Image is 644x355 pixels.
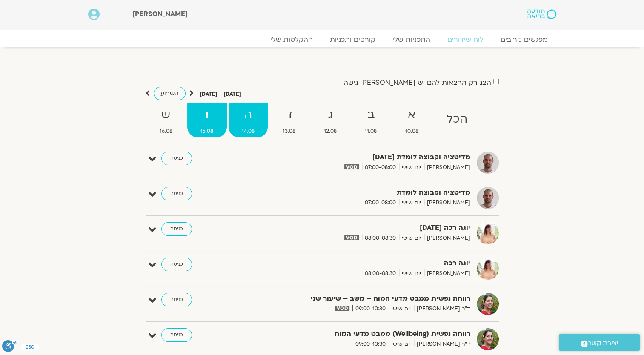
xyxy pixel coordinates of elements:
img: vodicon [335,306,349,311]
a: השבוע [154,87,186,100]
strong: ו [187,106,227,125]
span: [PERSON_NAME] [132,9,188,19]
a: הכל [433,103,481,137]
a: קורסים ותכניות [321,35,384,44]
a: כניסה [161,187,192,200]
span: 09:00-10:30 [352,340,389,349]
a: התכניות שלי [384,35,439,44]
strong: מדיטציה וקבוצה לומדת [262,187,470,198]
strong: מדיטציה וקבוצה לומדת [DATE] [262,152,470,163]
strong: הכל [433,110,481,129]
img: vodicon [344,235,358,240]
a: ג12.08 [311,103,350,137]
span: 12.08 [311,127,350,136]
a: כניסה [161,258,192,271]
a: מפגשים קרובים [492,35,556,44]
strong: יוגה רכה [DATE] [262,222,470,234]
strong: ב [352,106,390,125]
span: יום שישי [399,269,424,278]
a: ה14.08 [229,103,268,137]
img: vodicon [344,164,358,169]
strong: ה [229,106,268,125]
nav: Menu [88,35,556,44]
a: ב11.08 [352,103,390,137]
a: ההקלטות שלי [262,35,321,44]
a: כניסה [161,152,192,165]
label: הצג רק הרצאות להם יש [PERSON_NAME] גישה [343,79,491,86]
a: ו15.08 [187,103,227,137]
strong: יוגה רכה [262,258,470,269]
span: 16.08 [146,127,186,136]
a: ד13.08 [269,103,309,137]
span: 10.08 [392,127,432,136]
span: השבוע [160,89,179,97]
span: יום שישי [389,304,414,313]
span: 07:00-08:00 [362,163,399,172]
a: כניסה [161,328,192,342]
strong: ג [311,106,350,125]
span: [PERSON_NAME] [424,234,470,243]
span: 08:00-08:30 [362,269,399,278]
strong: רווחה נפשית ממבט מדעי המוח – קשב – שיעור שני [262,293,470,304]
a: ש16.08 [146,103,186,137]
span: יום שישי [399,234,424,243]
span: [PERSON_NAME] [424,163,470,172]
span: 09:00-10:30 [352,304,389,313]
a: כניסה [161,293,192,306]
span: יום שישי [399,198,424,207]
span: יום שישי [399,163,424,172]
span: יצירת קשר [588,338,618,349]
a: כניסה [161,222,192,236]
span: 14.08 [229,127,268,136]
strong: רווחה נפשית (Wellbeing) ממבט מדעי המוח [262,328,470,340]
span: 13.08 [269,127,309,136]
span: 15.08 [187,127,227,136]
span: 07:00-08:00 [362,198,399,207]
strong: א [392,106,432,125]
span: ד"ר [PERSON_NAME] [414,304,470,313]
span: 11.08 [352,127,390,136]
span: ד"ר [PERSON_NAME] [414,340,470,349]
span: [PERSON_NAME] [424,269,470,278]
a: יצירת קשר [559,334,640,351]
span: יום שישי [389,340,414,349]
p: [DATE] - [DATE] [200,90,241,99]
strong: ד [269,106,309,125]
strong: ש [146,106,186,125]
a: לוח שידורים [439,35,492,44]
a: א10.08 [392,103,432,137]
span: 08:00-08:30 [362,234,399,243]
span: [PERSON_NAME] [424,198,470,207]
